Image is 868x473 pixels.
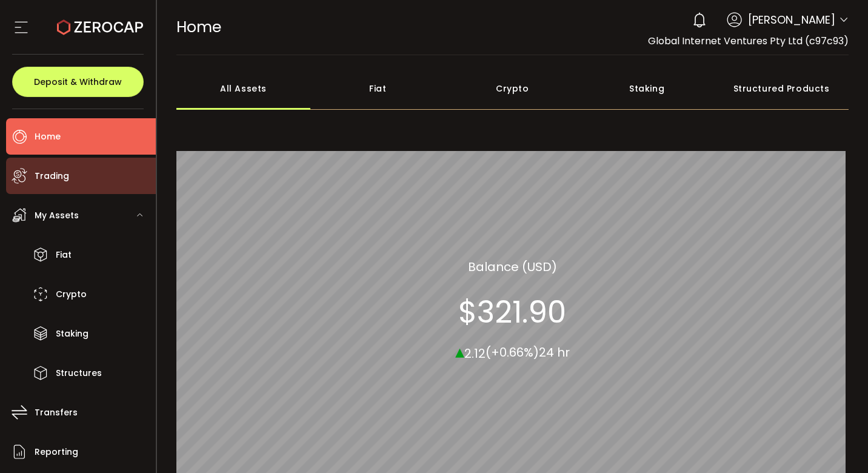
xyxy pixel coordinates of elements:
span: Staking [56,325,88,343]
div: Fiat [310,67,445,110]
span: Reporting [35,443,78,461]
span: My Assets [35,207,79,224]
span: ▴ [455,338,464,364]
button: Deposit & Withdraw [12,67,144,97]
span: Deposit & Withdraw [34,78,122,86]
section: $321.90 [458,294,566,330]
span: Home [176,16,221,38]
span: Global Internet Ventures Pty Ltd (c97c93) [648,34,849,48]
span: 24 hr [539,344,570,361]
iframe: Chat Widget [807,415,868,473]
span: Fiat [56,246,72,264]
span: [PERSON_NAME] [748,12,835,28]
span: Structures [56,364,102,382]
span: Trading [35,167,69,185]
span: Transfers [35,404,78,421]
span: 2.12 [464,344,486,361]
div: Staking [579,67,714,110]
div: Structured Products [714,67,849,110]
section: Balance (USD) [468,257,557,275]
div: All Assets [176,67,311,110]
span: Home [35,128,61,146]
div: Crypto [445,67,579,110]
span: (+0.66%) [486,344,539,361]
span: Crypto [56,286,87,303]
